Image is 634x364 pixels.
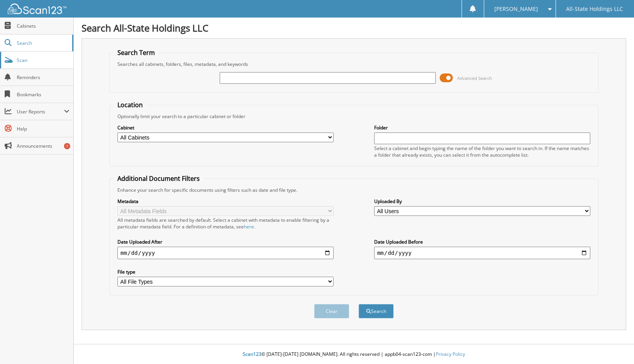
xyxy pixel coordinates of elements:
label: Cabinet [117,124,334,131]
div: 7 [64,143,70,149]
span: Help [17,125,69,132]
label: Uploaded By [374,198,591,205]
h1: Search All-State Holdings LLC [82,21,626,34]
label: File type [117,269,334,275]
a: Privacy Policy [436,351,465,357]
legend: Search Term [114,48,159,57]
legend: Location [114,101,147,109]
div: Select a cabinet and begin typing the name of the folder you want to search in. If the name match... [374,145,591,158]
a: here [244,223,254,230]
span: Announcements [17,143,69,149]
span: User Reports [17,108,64,115]
div: © [DATE]-[DATE] [DOMAIN_NAME]. All rights reserved | appb04-scan123-com | [74,345,634,364]
span: Bookmarks [17,91,69,98]
div: Searches all cabinets, folders, files, metadata, and keywords [114,61,594,67]
span: Advanced Search [457,75,492,81]
div: All metadata fields are searched by default. Select a cabinet with metadata to enable filtering b... [117,217,334,230]
span: Reminders [17,74,69,81]
span: Scan [17,57,69,64]
legend: Additional Document Filters [114,174,204,183]
span: All-State Holdings LLC [566,7,623,11]
label: Date Uploaded After [117,239,334,245]
span: Search [17,40,68,46]
span: Cabinets [17,23,69,29]
div: Enhance your search for specific documents using filters such as date and file type. [114,187,594,193]
img: scan123-logo-white.svg [8,4,66,14]
button: Clear [314,304,349,318]
input: end [374,247,591,259]
label: Folder [374,124,591,131]
div: Optionally limit your search to a particular cabinet or folder [114,113,594,120]
button: Search [359,304,394,318]
span: [PERSON_NAME] [494,7,538,11]
label: Metadata [117,198,334,205]
input: start [117,247,334,259]
label: Date Uploaded Before [374,239,591,245]
span: Scan123 [243,351,261,357]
